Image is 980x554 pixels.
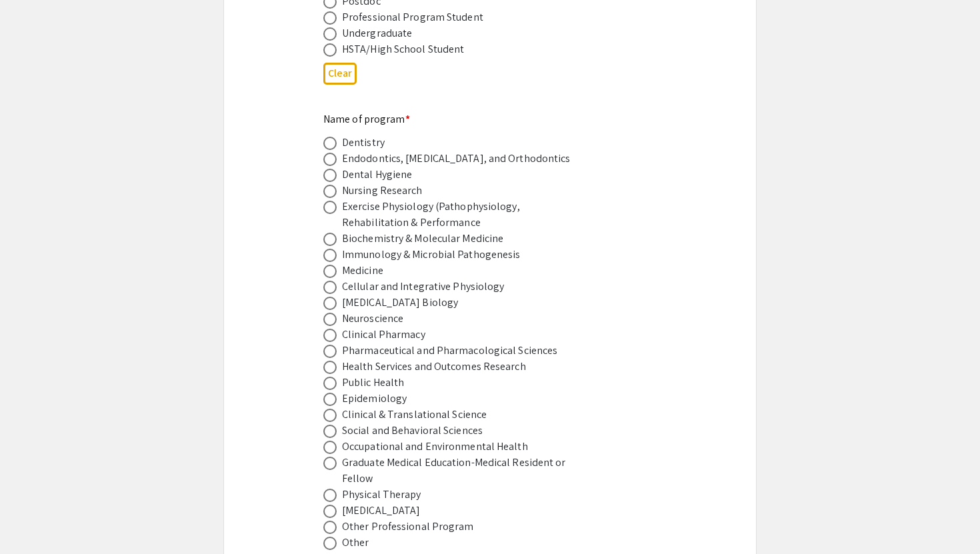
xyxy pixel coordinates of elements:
div: Health Services and Outcomes Research [342,359,526,375]
div: Public Health [342,375,404,391]
div: Other [342,535,369,551]
div: Dentistry [342,135,385,151]
mat-label: Name of program [323,112,410,126]
div: Dental Hygiene [342,167,412,183]
div: [MEDICAL_DATA] [342,503,420,519]
div: Undergraduate [342,25,412,41]
div: Professional Program Student [342,9,483,25]
div: Medicine [342,263,383,279]
div: Epidemiology [342,391,407,407]
div: [MEDICAL_DATA] Biology [342,295,458,311]
div: Other Professional Program [342,519,474,535]
div: Endodontics, [MEDICAL_DATA], and Orthodontics [342,151,571,167]
div: Clinical & Translational Science [342,407,487,423]
div: Cellular and Integrative Physiology [342,279,505,295]
div: Occupational and Environmental Health [342,439,528,455]
div: Exercise Physiology (Pathophysiology, Rehabilitation & Performance [342,199,575,231]
div: Nursing Research [342,183,423,199]
iframe: Chat [10,494,57,544]
div: Biochemistry & Molecular Medicine [342,231,503,247]
button: Clear [323,63,357,85]
div: Pharmaceutical and Pharmacological Sciences [342,343,557,359]
div: Social and Behavioral Sciences [342,423,483,439]
div: Physical Therapy [342,487,421,503]
div: Graduate Medical Education-Medical Resident or Fellow [342,455,575,487]
div: Neuroscience [342,311,403,327]
div: Immunology & Microbial Pathogenesis [342,247,521,263]
div: Clinical Pharmacy [342,327,425,343]
div: HSTA/High School Student [342,41,464,57]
